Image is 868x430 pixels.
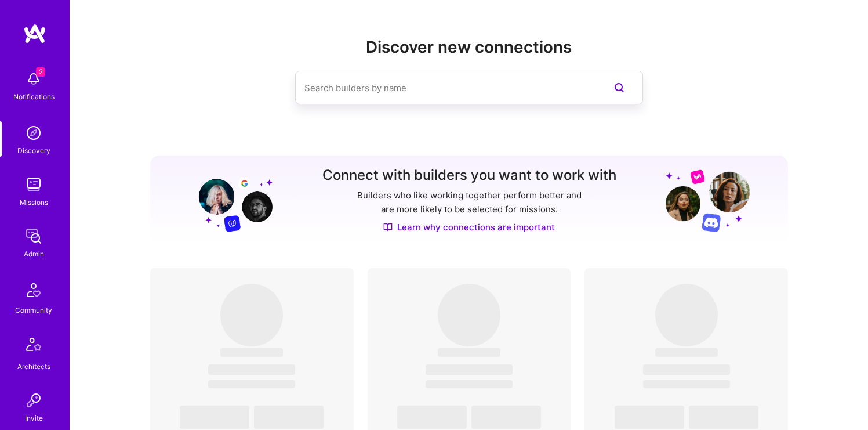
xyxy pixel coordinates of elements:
span: ‌ [643,364,730,375]
h2: Discover new connections [150,38,788,57]
span: ‌ [220,284,283,346]
img: discovery [22,121,45,144]
img: teamwork [22,173,45,196]
span: ‌ [220,348,283,357]
img: Grow your network [666,169,750,232]
span: ‌ [438,284,500,346]
span: ‌ [615,406,684,429]
div: Notifications [13,91,55,103]
span: ‌ [180,406,249,429]
span: ‌ [655,284,718,346]
span: ‌ [689,406,758,429]
img: Community [20,276,48,304]
img: bell [22,67,45,91]
span: ‌ [438,348,500,357]
div: Community [15,304,52,316]
div: Discovery [17,144,50,157]
div: Missions [20,196,48,208]
span: ‌ [254,406,324,429]
i: icon SearchPurple [612,81,626,95]
h3: Connect with builders you want to work with [322,167,616,184]
div: Admin [24,248,44,260]
img: admin teamwork [22,225,45,248]
span: ‌ [208,364,295,375]
span: ‌ [397,406,467,429]
input: Search builders by name [304,73,587,103]
img: logo [23,23,46,44]
span: ‌ [208,380,295,388]
div: Architects [17,360,50,373]
span: ‌ [426,380,513,388]
img: Discover [383,222,393,232]
img: Architects [20,333,48,360]
p: Builders who like working together perform better and are more likely to be selected for missions. [355,189,584,216]
span: 2 [36,67,45,77]
span: ‌ [643,380,730,388]
a: Learn why connections are important [383,221,555,233]
span: ‌ [655,348,718,357]
span: ‌ [471,406,541,429]
div: Invite [25,412,43,424]
img: Grow your network [188,168,273,232]
img: Invite [22,389,45,412]
span: ‌ [426,364,513,375]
